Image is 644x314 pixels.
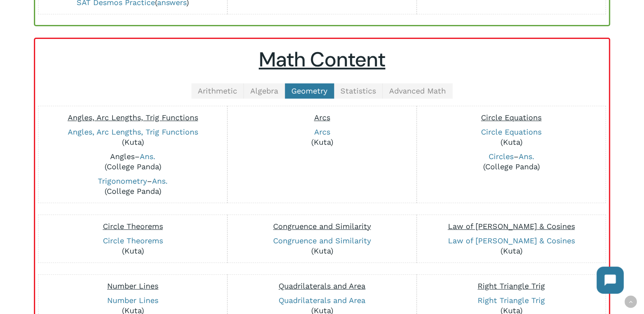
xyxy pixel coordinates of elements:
[448,236,575,245] a: Law of [PERSON_NAME] & Cosines
[43,127,223,147] p: (Kuta)
[448,222,575,231] span: Law of [PERSON_NAME] & Cosines
[103,236,163,245] a: Circle Theorems
[259,46,385,73] u: Math Content
[314,127,330,136] a: Arcs
[68,127,198,136] a: Angles, Arc Lengths, Trig Functions
[191,83,244,99] a: Arithmetic
[334,83,383,99] a: Statistics
[103,222,163,231] span: Circle Theorems
[110,152,135,161] a: Angles
[98,176,147,185] a: Trigonometry
[232,236,412,256] p: (Kuta)
[481,127,542,136] a: Circle Equations
[273,236,371,245] a: Congruence and Similarity
[107,296,158,305] a: Number Lines
[488,152,513,161] a: Circles
[43,236,223,256] p: (Kuta)
[383,83,453,99] a: Advanced Math
[43,151,223,172] p: – (College Panda)
[198,86,237,95] span: Arithmetic
[273,222,371,231] span: Congruence and Similarity
[478,281,545,290] span: Right Triangle Trig
[43,176,223,196] p: – (College Panda)
[421,236,601,256] p: (Kuta)
[481,113,542,122] span: Circle Equations
[421,127,601,147] p: (Kuta)
[140,152,155,161] a: Ans.
[68,113,198,122] span: Angles, Arc Lengths, Trig Functions
[314,113,330,122] span: Arcs
[279,281,365,290] span: Quadrilaterals and Area
[285,83,334,99] a: Geometry
[244,83,285,99] a: Algebra
[518,152,534,161] a: Ans.
[340,86,376,95] span: Statistics
[421,151,601,172] p: – (College Panda)
[291,86,327,95] span: Geometry
[279,296,365,305] a: Quadrilaterals and Area
[232,127,412,147] p: (Kuta)
[152,176,168,185] a: Ans.
[478,296,545,305] a: Right Triangle Trig
[389,86,446,95] span: Advanced Math
[250,86,278,95] span: Algebra
[588,258,632,302] iframe: Chatbot
[107,281,158,290] span: Number Lines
